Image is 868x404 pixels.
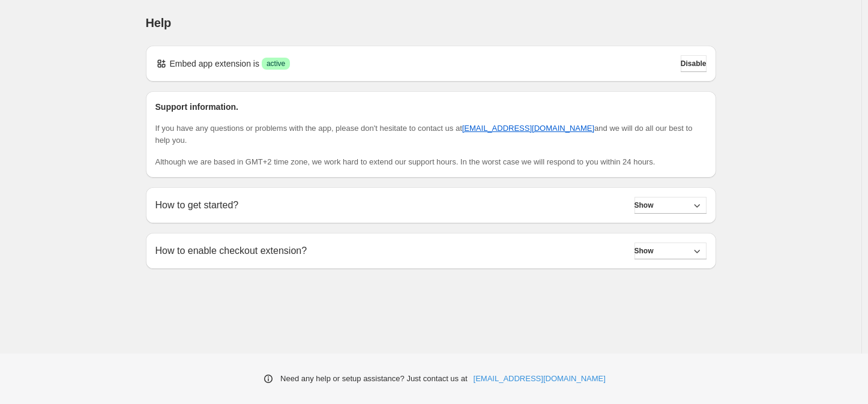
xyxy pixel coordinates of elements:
[634,246,654,256] span: Show
[155,122,707,146] p: If you have any questions or problems with the app, please don't hesitate to contact us at and we...
[634,197,707,214] button: Show
[155,156,707,168] p: Although we are based in GMT+2 time zone, we work hard to extend our support hours. In the worst ...
[170,58,259,70] p: Embed app extension is
[681,59,707,68] span: Disable
[155,101,707,113] h2: Support information.
[462,124,594,133] a: [EMAIL_ADDRESS][DOMAIN_NAME]
[681,55,707,72] button: Disable
[146,16,172,29] span: Help
[634,200,654,210] span: Show
[474,373,606,385] a: [EMAIL_ADDRESS][DOMAIN_NAME]
[634,243,707,259] button: Show
[267,59,285,68] span: active
[155,245,307,256] h2: How to enable checkout extension?
[155,199,239,211] h2: How to get started?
